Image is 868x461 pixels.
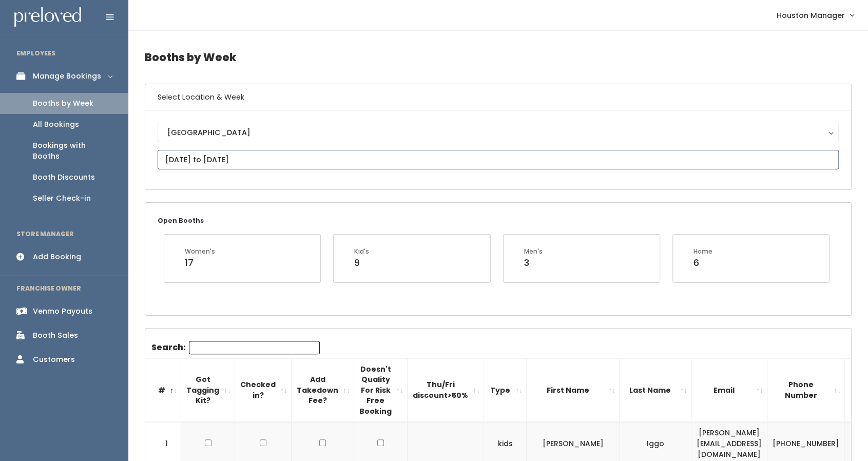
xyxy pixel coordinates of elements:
div: Booth Discounts [33,172,95,183]
th: #: activate to sort column descending [145,358,181,422]
th: Add Takedown Fee?: activate to sort column ascending [292,358,354,422]
div: 9 [354,256,369,270]
div: Men's [524,247,543,256]
div: Booth Sales [33,330,78,341]
div: 6 [693,256,712,270]
th: Phone Number: activate to sort column ascending [767,358,845,422]
h4: Booths by Week [145,43,852,71]
div: Kid's [354,247,369,256]
div: Add Booking [33,252,81,262]
small: Open Booths [158,216,204,225]
div: All Bookings [33,119,79,130]
input: Search: [189,341,320,354]
th: Checked in?: activate to sort column ascending [235,358,292,422]
a: Houston Manager [766,4,864,26]
th: Got Tagging Kit?: activate to sort column ascending [181,358,235,422]
th: Thu/Fri discount&gt;50%: activate to sort column ascending [408,358,484,422]
th: Type: activate to sort column ascending [484,358,527,422]
th: Doesn't Quality For Risk Free Booking : activate to sort column ascending [354,358,408,422]
div: Venmo Payouts [33,306,92,317]
div: Seller Check-in [33,193,91,204]
th: Last Name: activate to sort column ascending [620,358,691,422]
span: Houston Manager [777,10,845,21]
th: First Name: activate to sort column ascending [527,358,620,422]
label: Search: [151,341,320,354]
th: Email: activate to sort column ascending [691,358,767,422]
div: 17 [185,256,215,270]
div: Bookings with Booths [33,140,112,162]
div: [GEOGRAPHIC_DATA] [167,127,829,138]
div: Customers [33,354,75,365]
img: preloved logo [14,7,81,27]
div: Manage Bookings [33,71,101,82]
div: Women's [185,247,215,256]
div: Home [693,247,712,256]
div: Booths by Week [33,98,93,109]
h6: Select Location & Week [145,84,851,110]
div: 3 [524,256,543,270]
input: August 23 - August 29, 2025 [158,150,839,169]
button: [GEOGRAPHIC_DATA] [158,123,839,142]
